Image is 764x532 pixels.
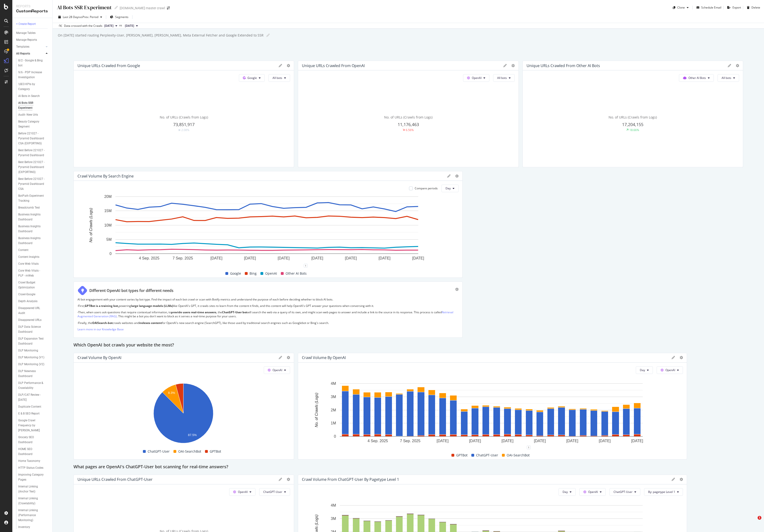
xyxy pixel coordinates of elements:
[139,321,162,325] strong: indexes content
[264,366,290,374] button: OpenAI
[331,408,336,412] text: 2M
[648,490,675,494] span: By: pagetype Level 1
[229,488,255,496] button: OpenAI
[77,477,153,482] div: Unique URLs Crawled from ChatGPT-User
[331,382,336,386] text: 4M
[18,348,38,353] div: DLP Monitoring
[18,484,49,494] a: Internal Linking (Anchor Text)
[314,393,318,427] text: No. of Crawls (Logs)
[18,131,47,146] div: Before 221027 - Pyramid Dashboard CSA (EXPORTING)
[77,304,78,308] strong: ·
[18,268,46,278] div: Core Web Vitals - PLP - mWeb
[18,465,49,470] a: HTTP Status Codes
[18,508,46,523] div: Internal Linking (Performance Monitoring)
[18,224,45,234] div: Business Insights Dashboard
[77,174,134,178] div: Crawl Volume By Search Engine
[415,186,438,190] div: Compare periods
[16,37,49,42] a: Manage Reports
[588,490,598,494] span: OpenAI
[18,404,41,409] div: Duplicate Content
[18,248,28,253] div: Content
[63,15,80,19] span: Last 28 Days
[77,310,453,318] a: Retrieval Augmented Generation (RAG)
[644,488,683,496] button: By: pagetype Level 1
[622,122,643,127] span: 17,204,155
[89,288,173,293] div: Different OpenAI bot types for different needs
[18,224,49,234] a: Business Insights Dashboard
[77,297,459,301] p: AI bot engagement with your content varies by bot type. Find the impact of each bot crawl or scan...
[18,212,45,222] div: Business Insights Dashboard
[665,368,675,372] span: OpenAI
[18,496,45,506] div: Internal Linking (Crawlability)
[109,252,112,256] text: 0
[104,223,112,227] text: 10M
[181,128,189,132] div: 2.08%
[77,194,456,266] svg: A chart.
[73,463,743,471] div: What pages are OpenAI's ChatGPT-User bot scanning for real-time answers?
[725,4,741,11] button: Export
[18,392,49,402] a: DLP/CAT Review - [DATE]
[18,236,49,246] a: Business Insights Dashboard
[18,261,39,266] div: Core Web Vitals
[16,31,36,36] div: Manage Tables
[18,148,49,158] a: Best Before 221027 - Pyramid Dashboard
[527,63,600,68] div: Unique URLs Crawled from Other AI Bots
[18,362,49,367] a: DLP Monitoring (V2)
[77,321,459,325] p: Finally, the crawls websites and for OpenAI's new search engine (SearchGPT), like those used by t...
[18,348,49,353] a: DLP Monitoring
[718,74,739,82] button: All bots
[657,366,683,374] button: OpenAI
[18,411,40,416] div: E & B SEO Report
[16,44,44,49] a: Templates
[222,310,247,314] strong: ChatGPT-User bot
[18,112,38,117] div: Audit- New Urls
[114,6,118,9] i: Edit report name
[18,58,49,68] a: 8/2 - Google & Bing bot
[178,449,201,454] span: OAI-SearchBot
[701,5,721,9] div: Schedule Email
[18,248,49,253] a: Content
[304,264,308,268] div: 1
[119,23,123,27] span: vs
[406,128,414,132] div: 6.56%
[18,131,49,146] a: Before 221027 - Pyramid Dashboard CSA (EXPORTING)
[629,128,639,132] div: 18.66%
[18,177,49,191] a: Best Before 221027 - Pyramid Dashboard CSA
[334,434,336,438] text: 0
[679,74,714,82] button: Other AI Bots
[18,236,45,246] div: Business Insights Dashboard
[18,411,49,416] a: E & B SEO Report
[77,327,124,331] a: Learn more in our Knowledge Base
[18,212,49,222] a: Business Insights Dashboard
[446,186,451,190] span: Day
[345,256,357,260] text: [DATE]
[579,488,606,496] button: OpenAI
[73,353,294,459] div: Crawl Volume by OpenAIOpenAIA chart.ChatGPT-UserOAI-SearchBotGPTBot
[131,304,173,308] strong: large language models (LLMs)
[732,5,741,9] div: Export
[210,449,221,454] span: GPTBot
[311,256,323,260] text: [DATE]
[266,34,270,37] i: Edit report name
[534,439,546,443] text: [DATE]
[16,44,29,49] div: Templates
[758,516,761,520] span: 1
[108,13,130,21] button: Segments
[614,490,632,494] span: ChatGPT-User
[238,490,248,494] span: OpenAI
[77,63,140,68] div: Unique URLs Crawled from Google
[18,435,45,445] div: Grocery SEO Dashboard
[273,368,282,372] span: OpenAI
[18,280,45,290] div: Crawl Budget Optimization
[368,439,388,443] text: 4 Sep. 2025
[476,452,498,458] span: ChatGPT-User
[636,366,653,374] button: Day
[18,119,49,129] a: Beauty Category Segment
[18,496,49,506] a: Internal Linking (Crawlability)
[259,488,290,496] button: ChatGPT-User
[16,4,49,9] div: Reports
[400,439,420,443] text: 7 Sep. 2025
[507,452,530,458] span: OAI-SearchBot
[18,160,49,175] a: Best Before 221027 - Pyramid Dashboard (EXPORTING)
[18,318,41,323] div: Disappeared URLs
